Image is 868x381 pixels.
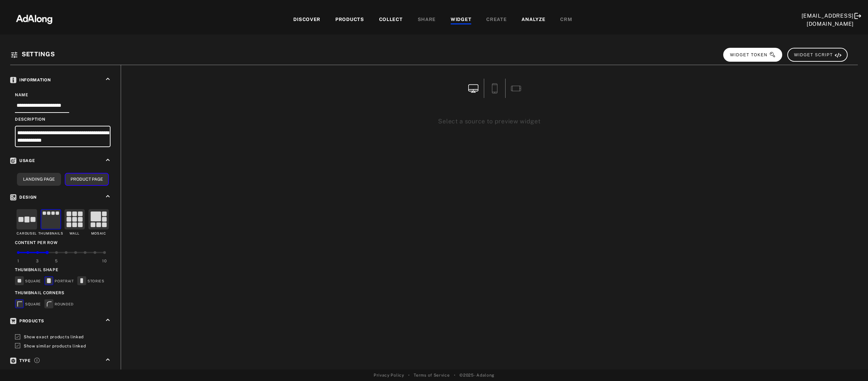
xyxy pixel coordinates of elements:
[379,16,403,24] div: COLLECT
[454,372,456,378] span: •
[24,335,84,340] span: Show exact products linked
[802,12,854,28] div: [EMAIL_ADDRESS][DOMAIN_NAME]
[34,357,40,363] span: Choose if your widget will display content based on collections or products
[36,258,39,264] div: 3
[15,267,111,273] div: Thumbnail Shape
[4,8,64,29] img: 63233d7d88ed69de3c212112c67096b6.png
[17,173,61,186] button: Landing Page
[77,276,104,286] div: STORIES
[521,16,545,24] div: ANALYZE
[335,16,364,24] div: PRODUCTS
[834,348,868,381] iframe: Chat Widget
[10,195,37,200] span: Design
[17,231,37,236] div: Carousel
[408,372,410,378] span: •
[15,276,41,286] div: SQUARE
[293,16,320,24] div: DISCOVER
[329,117,651,126] div: Select a source to preview widget
[104,75,112,83] i: keyboard_arrow_up
[794,53,842,57] span: WIDGET SCRIPT
[15,92,111,98] div: Name
[104,356,112,363] i: keyboard_arrow_up
[414,372,450,378] a: Terms of Service
[102,258,106,264] div: 10
[374,372,404,378] a: Privacy Policy
[38,231,63,236] div: Thumbnails
[418,16,436,24] div: SHARE
[10,78,51,82] span: Information
[459,372,494,378] span: © 2025 - Adalong
[787,48,848,62] button: WIDGET SCRIPT
[15,290,111,296] div: Thumbnail Corners
[10,319,44,323] span: Products
[560,16,572,24] div: CRM
[486,16,507,24] div: CREATE
[17,258,19,264] div: 1
[104,156,112,164] i: keyboard_arrow_up
[24,344,86,348] span: Show similar products linked
[44,276,74,286] div: PORTRAIT
[451,16,471,24] div: WIDGET
[10,358,31,363] span: Type
[730,53,776,57] span: WIDGET TOKEN
[723,48,782,62] button: WIDGET TOKEN
[70,231,80,236] div: Wall
[10,158,35,163] span: Usage
[15,240,111,246] div: Content per row
[91,231,106,236] div: Mosaic
[44,299,74,309] div: ROUNDED
[55,258,58,264] div: 5
[104,193,112,200] i: keyboard_arrow_up
[15,299,41,309] div: SQUARE
[65,173,109,186] button: Product Page
[104,316,112,324] i: keyboard_arrow_up
[15,116,111,122] div: Description
[22,51,55,58] span: Settings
